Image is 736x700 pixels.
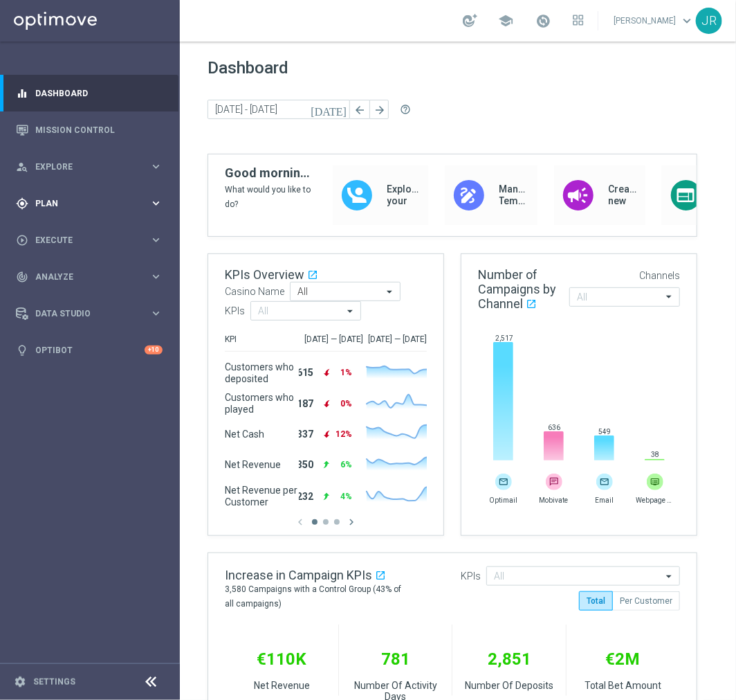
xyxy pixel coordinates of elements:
div: JR [696,8,722,34]
i: keyboard_arrow_right [149,197,163,210]
button: lightbulb Optibot +10 [15,345,163,356]
a: Mission Control [35,111,163,148]
span: school [498,13,513,28]
div: Plan [16,197,149,210]
i: lightbulb [16,344,28,357]
i: keyboard_arrow_right [149,233,163,246]
a: [PERSON_NAME]keyboard_arrow_down [612,10,696,31]
i: person_search [16,161,28,173]
span: Plan [35,199,149,208]
button: person_search Explore keyboard_arrow_right [15,161,163,172]
div: Data Studio [16,307,149,320]
i: settings [14,676,26,688]
i: keyboard_arrow_right [149,307,163,320]
button: play_circle_outline Execute keyboard_arrow_right [15,235,163,246]
div: Optibot [16,332,163,368]
div: Explore [16,161,149,173]
i: track_changes [16,271,28,283]
span: Data Studio [35,309,149,318]
div: Analyze [16,271,149,283]
button: Data Studio keyboard_arrow_right [15,308,163,319]
i: keyboard_arrow_right [149,160,163,173]
a: Optibot [35,332,145,368]
span: Analyze [35,273,149,281]
i: keyboard_arrow_right [149,270,163,283]
i: play_circle_outline [16,234,28,246]
a: Dashboard [35,75,163,111]
i: equalizer [16,87,28,100]
span: keyboard_arrow_down [679,13,694,28]
div: Execute [16,234,149,246]
button: gps_fixed Plan keyboard_arrow_right [15,198,163,209]
button: Mission Control [15,125,163,136]
span: Execute [35,236,149,244]
button: equalizer Dashboard [15,88,163,99]
a: Settings [33,678,75,686]
i: gps_fixed [16,197,28,210]
button: track_changes Analyze keyboard_arrow_right [15,271,163,282]
span: Explore [35,163,149,171]
div: Dashboard [16,75,163,111]
div: +10 [145,345,163,355]
div: Mission Control [16,111,163,148]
